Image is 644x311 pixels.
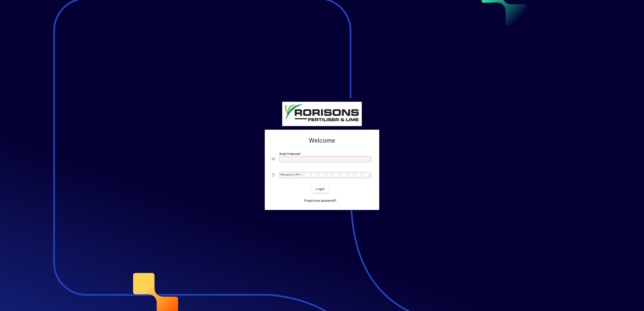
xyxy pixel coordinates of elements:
[316,187,325,191] span: Login
[304,198,337,203] span: Forgot your password?
[280,173,300,176] mat-label: Password or Pin
[272,137,372,144] h2: Welcome
[280,152,300,155] mat-label: Email or Barcode
[302,197,338,205] a: Forgot your password?
[312,185,328,193] button: Login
